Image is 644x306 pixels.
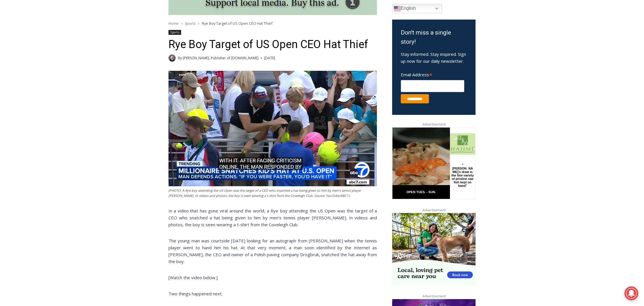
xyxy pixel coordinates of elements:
[183,56,258,60] a: [PERSON_NAME], Publisher of [DOMAIN_NAME]
[168,38,377,51] h1: Rye Boy Target of US Open CEO Hat Thief
[401,51,467,64] p: Stay informed. Stay inspired. Sign up now for our daily newsletter.
[168,274,377,281] p: [Watch the video below.]
[139,0,174,26] img: s_800_d653096d-cda9-4b24-94f4-9ae0c7afa054.jpeg
[401,28,467,46] h3: Don't miss a single story!
[416,207,451,213] span: Advertisement
[168,291,223,297] span: Two things happened next.
[185,21,195,26] a: Sports
[202,21,273,26] span: Rye Boy Target of US Open CEO Hat Thief
[401,69,464,79] label: Email Address
[168,54,176,62] a: Author image
[394,5,401,12] img: en
[175,6,200,22] h4: Book [PERSON_NAME]'s Good Humor for Your Event
[198,22,200,26] span: >
[145,0,272,56] div: "At the 10am stand-up meeting, each intern gets a chance to take [PERSON_NAME] and the other inte...
[168,238,377,264] span: The young man was courtside [DATE] looking for an autograph from [PERSON_NAME] when the tennis pl...
[150,57,267,70] span: Intern @ [DOMAIN_NAME]
[59,36,82,69] div: "[PERSON_NAME]'s draw is the fine variety of pristine raw fish kept on hand"
[178,55,182,61] span: By
[181,22,183,26] span: >
[171,2,208,26] a: Book [PERSON_NAME]'s Good Humor for Your Event
[416,121,451,127] span: Advertisement
[168,20,377,26] nav: Breadcrumbs
[168,208,377,227] span: In a video that has gone viral around the world, a Rye boy attending the US Open was the target o...
[2,59,56,81] span: Open Tues. - Sun. [PHONE_NUMBER]
[168,30,181,35] a: Sports
[168,21,179,26] a: Home
[168,188,377,198] figcaption: (PHOTO: A Rye boy attending the US Open was the target of a CEO who snatched a hat being given to...
[0,58,58,72] a: Open Tues. - Sun. [PHONE_NUMBER]
[138,56,279,72] a: Intern @ [DOMAIN_NAME]
[168,71,377,186] img: (PHOTO: A Rye boy attending the US Open was the target of a CEO who snatched a hat being given to...
[392,4,442,13] a: English
[264,55,275,61] time: [DATE]
[416,293,451,299] span: Advertisement
[38,7,142,18] div: Book [PERSON_NAME]'s Good Humor for Your Drive by Birthday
